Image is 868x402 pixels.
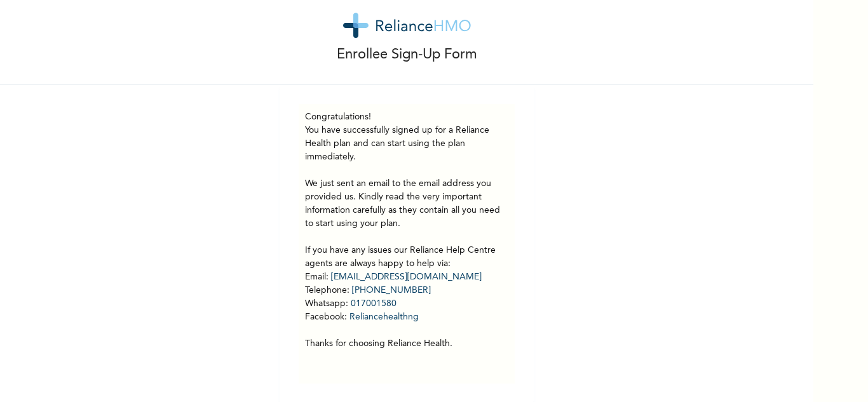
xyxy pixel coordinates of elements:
h3: Congratulations! [305,111,508,124]
p: You have successfully signed up for a Reliance Health plan and can start using the plan immediate... [305,124,508,351]
img: logo [343,13,471,38]
a: Reliancehealthng [349,312,419,321]
a: [PHONE_NUMBER] [352,286,431,295]
a: [EMAIL_ADDRESS][DOMAIN_NAME] [331,272,482,281]
p: Enrollee Sign-Up Form [337,44,477,65]
a: 017001580 [351,299,397,308]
